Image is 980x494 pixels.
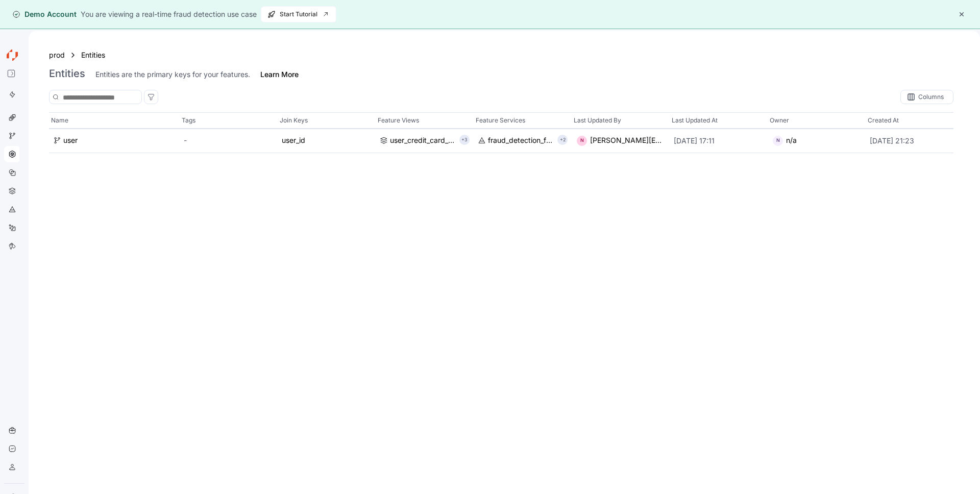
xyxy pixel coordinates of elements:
div: fraud_detection_feature_service:v2 [488,135,553,146]
p: Feature Views [378,115,419,126]
a: prod [49,50,65,61]
p: Created At [868,115,899,126]
p: [DATE] 17:11 [674,136,764,146]
div: Entities are the primary keys for your features. [95,69,250,80]
p: Feature Services [476,115,525,126]
div: user_credit_card_issuer [390,135,455,146]
p: Name [51,115,68,126]
div: Columns [918,94,944,100]
a: user [53,135,176,146]
p: Last Updated At [672,115,718,126]
div: - [184,135,274,146]
div: Demo Account [12,9,77,19]
div: Columns [900,90,953,104]
p: Tags [182,115,195,126]
p: Last Updated By [574,115,621,126]
span: Start Tutorial [267,7,330,22]
p: Owner [770,115,789,126]
p: [DATE] 21:23 [870,136,960,146]
h3: Entities [49,67,85,80]
a: fraud_detection_feature_service:v2 [478,135,553,146]
button: Start Tutorial [261,6,336,22]
p: Join Keys [280,115,308,126]
a: user_credit_card_issuer [380,135,455,146]
a: Entities [81,50,117,61]
div: user [63,135,78,146]
p: +3 [461,135,468,145]
div: You are viewing a real-time fraud detection use case [81,9,257,20]
p: +2 [560,135,566,145]
a: Learn More [260,69,299,80]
